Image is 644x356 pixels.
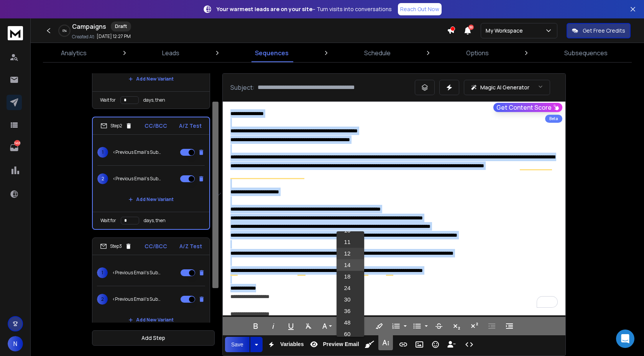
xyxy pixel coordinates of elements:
p: Subject: [230,83,255,92]
button: Save [225,337,250,352]
button: Insert Unsubscribe Link [444,337,459,352]
p: days, then [144,218,166,224]
p: Schedule [364,48,391,58]
button: Increase Indent (⌘]) [502,318,517,334]
p: Magic AI Generator [480,84,529,91]
button: Unordered List [410,318,424,334]
a: 48 [337,317,364,328]
p: Sequences [255,48,289,58]
div: Open Intercom Messenger [616,330,634,348]
p: Leads [162,48,179,58]
p: My Workspace [486,27,526,35]
a: 7463 [7,140,22,155]
span: 1 [97,267,108,278]
a: Subsequences [560,44,612,62]
button: Get Content Score [493,103,562,112]
span: 1 [97,147,108,158]
a: Options [462,44,493,62]
a: 24 [337,282,364,294]
button: N [8,336,23,351]
p: Options [466,48,489,58]
p: Wait for [100,218,116,224]
button: Add New Variant [122,192,180,207]
div: Step 3 [100,243,132,250]
a: Leads [158,44,184,62]
button: Subscript [449,318,464,334]
button: Magic AI Generator [464,80,550,95]
div: Beta [545,115,562,123]
p: Wait for [100,97,116,103]
p: Created At: [72,34,95,40]
p: days, then [143,97,165,103]
span: Preview Email [321,341,360,348]
a: Analytics [56,44,91,62]
p: A/Z Test [179,242,202,250]
a: 11 [337,236,364,248]
img: logo [8,26,23,40]
button: Insert Link (⌘K) [396,337,411,352]
a: 14 [337,259,364,271]
p: Get Free Credits [583,27,625,35]
p: <Previous Email's Subject> [113,176,162,182]
button: Italic (⌘I) [266,318,281,334]
p: – Turn visits into conversations [217,5,392,13]
div: Draft [111,21,131,31]
a: 60 [337,328,364,340]
strong: Your warmest leads are on your site [217,5,312,13]
a: 30 [337,294,364,305]
button: Underline (⌘U) [284,318,298,334]
div: To enrich screen reader interactions, please activate Accessibility in Grammarly extension settings [223,102,565,315]
li: Step3CC/BCCA/Z Test1<Previous Email's Subject>2<Previous Email's Subject>Add New VariantWait ford... [92,237,210,350]
button: Insert Image (⌘P) [412,337,427,352]
button: Add New Variant [122,71,180,87]
p: CC/BCC [145,122,167,130]
p: 0 % [62,28,67,33]
span: 50 [468,25,474,30]
button: Bold (⌘B) [248,318,263,334]
button: Add New Variant [122,312,180,328]
p: Analytics [61,48,87,58]
button: Unordered List [423,318,429,334]
p: 7463 [14,140,20,146]
div: Step 2 [100,122,132,129]
p: <Previous Email's Subject> [112,270,161,276]
button: Background Color [372,318,386,334]
button: Code View [462,337,476,352]
button: Ordered List [389,318,403,334]
a: Sequences [250,44,293,62]
button: Superscript [467,318,481,334]
a: Schedule [360,44,395,62]
li: Step2CC/BCCA/Z Test1<Previous Email's Subject>2<Previous Email's Subject>Add New VariantWait ford... [92,117,210,230]
span: 2 [97,294,108,305]
p: CC/BCC [145,242,167,250]
p: Subsequences [564,48,608,58]
a: Reach Out Now [398,3,442,15]
span: 2 [97,173,108,184]
a: 18 [337,271,364,282]
p: <Previous Email's Subject> [113,149,162,155]
h1: Campaigns [72,22,106,31]
button: Variables [264,337,306,352]
a: 12 [337,248,364,259]
button: Preview Email [307,337,360,352]
p: A/Z Test [179,122,202,130]
p: <Previous Email's Subject> [112,296,161,302]
button: Strikethrough (⌘S) [432,318,446,334]
button: Ordered List [402,318,408,334]
button: Emoticons [428,337,443,352]
a: 36 [337,305,364,317]
p: [DATE] 12:27 PM [97,33,131,40]
button: Decrease Indent (⌘[) [485,318,499,334]
span: Variables [279,341,306,348]
button: Add Step [92,330,215,346]
p: Reach Out Now [400,5,439,13]
button: Get Free Credits [567,23,631,38]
